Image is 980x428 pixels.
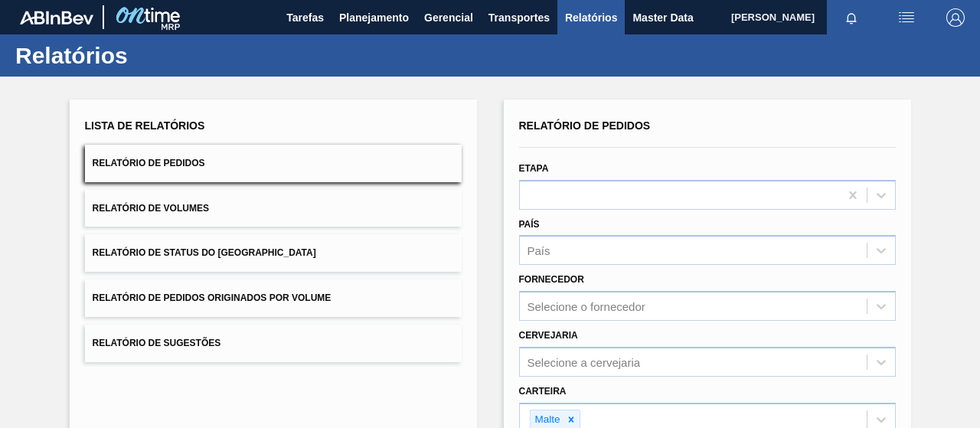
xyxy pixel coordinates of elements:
[565,8,617,27] span: Relatórios
[519,163,549,174] label: Etapa
[827,7,876,28] button: Notificações
[85,234,462,272] button: Relatório de Status do [GEOGRAPHIC_DATA]
[519,219,540,230] label: País
[93,247,316,258] span: Relatório de Status do [GEOGRAPHIC_DATA]
[85,190,462,227] button: Relatório de Volumes
[632,8,693,27] span: Master Data
[20,11,93,25] img: TNhmsLtSVTkK8tSr43FrP2fwEKptu5GPRR3wAAAABJRU5ErkJggg==
[488,8,550,27] span: Transportes
[528,355,641,368] div: Selecione a cervejaria
[424,8,473,27] span: Gerencial
[15,47,287,64] h1: Relatórios
[93,292,332,303] span: Relatório de Pedidos Originados por Volume
[897,8,916,27] img: userActions
[946,8,965,27] img: Logout
[85,119,205,132] span: Lista de Relatórios
[519,330,578,341] label: Cervejaria
[339,8,409,27] span: Planejamento
[85,325,462,362] button: Relatório de Sugestões
[93,338,221,348] span: Relatório de Sugestões
[519,386,567,397] label: Carteira
[85,279,462,317] button: Relatório de Pedidos Originados por Volume
[528,244,550,257] div: País
[528,300,645,313] div: Selecione o fornecedor
[93,158,205,168] span: Relatório de Pedidos
[85,145,462,182] button: Relatório de Pedidos
[286,8,324,27] span: Tarefas
[93,203,209,214] span: Relatório de Volumes
[519,274,584,285] label: Fornecedor
[519,119,651,132] span: Relatório de Pedidos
